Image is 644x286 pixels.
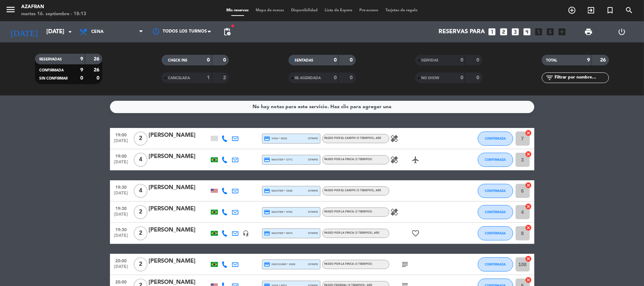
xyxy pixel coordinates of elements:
[412,229,420,238] i: favorite_border
[94,68,101,72] strong: 26
[112,160,130,168] span: [DATE]
[295,59,314,62] span: SENTADAS
[525,129,532,136] i: cancel
[478,257,513,272] button: CONFIRMADA
[546,27,555,36] i: looks_6
[264,261,271,268] i: credit_card
[112,183,130,191] span: 19:30
[5,24,43,40] i: [DATE]
[485,158,506,162] span: CONFIRMADA
[149,183,209,192] div: [PERSON_NAME]
[66,28,74,36] i: arrow_drop_down
[149,204,209,214] div: [PERSON_NAME]
[476,58,481,63] strong: 0
[476,75,481,80] strong: 0
[546,59,557,62] span: TOTAL
[478,205,513,219] button: CONFIRMADA
[264,157,293,163] span: master * 2771
[606,6,614,14] i: turned_in_not
[80,57,83,62] strong: 9
[295,76,321,80] span: RE AGENDADA
[382,8,421,12] span: Tarjetas de regalo
[80,68,83,72] strong: 9
[422,59,439,62] span: SERVIDAS
[308,157,318,162] span: stripe
[554,74,609,82] input: Filtrar por nombre...
[149,257,209,266] div: [PERSON_NAME]
[525,151,532,158] i: cancel
[112,212,130,220] span: [DATE]
[94,57,101,62] strong: 26
[149,226,209,235] div: [PERSON_NAME]
[600,58,607,63] strong: 26
[587,6,595,14] i: exit_to_app
[485,189,506,193] span: CONFIRMADA
[308,136,318,141] span: stripe
[112,264,130,273] span: [DATE]
[525,255,532,262] i: cancel
[97,76,101,81] strong: 0
[324,232,380,234] span: Paseo por la finca (3 tiempos)
[112,130,130,139] span: 19:00
[264,230,271,237] i: credit_card
[350,75,354,80] strong: 0
[168,76,190,80] span: CANCELADA
[5,4,16,15] i: menu
[390,134,399,143] i: healing
[485,231,506,235] span: CONFIRMADA
[308,188,318,193] span: stripe
[134,132,147,146] span: 2
[112,278,130,286] span: 20:00
[21,4,86,11] div: Azafran
[207,58,210,63] strong: 0
[243,230,249,237] i: headset_mic
[112,233,130,241] span: [DATE]
[39,69,64,72] span: CONFIRMADA
[350,58,354,63] strong: 0
[390,156,399,164] i: healing
[223,75,227,80] strong: 2
[321,8,356,12] span: Lista de Espera
[587,58,590,63] strong: 9
[264,135,271,142] i: credit_card
[264,188,293,194] span: master * 3338
[523,27,532,36] i: looks_4
[252,8,288,12] span: Mapa de mesas
[264,135,287,142] span: visa * 0632
[356,8,382,12] span: Pre-acceso
[605,21,639,42] div: LOG OUT
[525,224,532,231] i: cancel
[134,257,147,272] span: 2
[478,132,513,146] button: CONFIRMADA
[112,139,130,147] span: [DATE]
[488,27,497,36] i: looks_one
[401,260,410,269] i: subject
[558,27,567,36] i: add_box
[375,137,382,140] span: , ARS
[324,158,373,161] span: Paseo por la finca (3 tiempos)
[264,209,271,215] i: credit_card
[334,58,337,63] strong: 0
[485,262,506,266] span: CONFIRMADA
[264,261,296,268] span: Discover * 0339
[253,103,391,111] div: No hay notas para este servicio. Haz clic para agregar una
[324,189,382,192] span: Paseo por el campo (5 tiempos)
[308,231,318,235] span: stripe
[308,262,318,267] span: stripe
[478,153,513,167] button: CONFIRMADA
[231,24,235,28] span: fiber_manual_record
[525,182,532,189] i: cancel
[223,8,252,12] span: Mis reservas
[80,76,83,81] strong: 0
[584,28,593,36] span: print
[168,59,187,62] span: CHECK INS
[334,75,337,80] strong: 0
[485,210,506,214] span: CONFIRMADA
[134,153,147,167] span: 4
[112,152,130,160] span: 19:00
[288,8,321,12] span: Disponibilidad
[375,189,382,192] span: , ARS
[422,76,440,80] span: NO SHOW
[460,75,463,80] strong: 0
[460,58,463,63] strong: 0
